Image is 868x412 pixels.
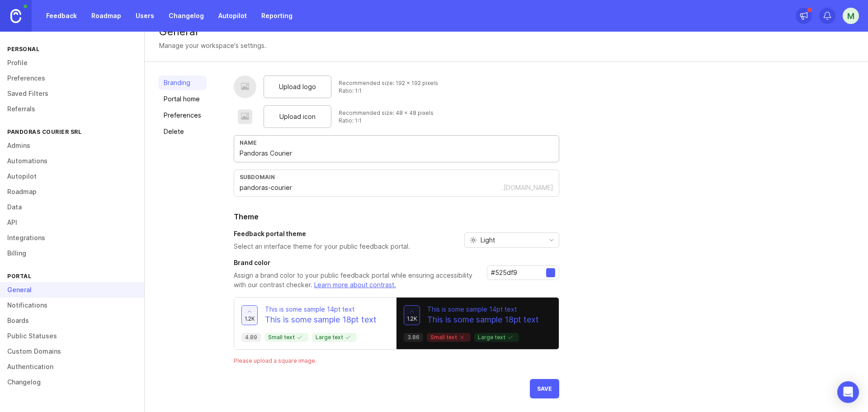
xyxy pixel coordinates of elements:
[481,235,495,245] span: Light
[265,305,377,314] p: This is some sample 14pt text
[158,108,207,123] a: Preferences
[407,334,420,341] p: 3.86
[404,305,420,325] button: 1.2k
[339,79,438,87] div: Recommended size: 192 x 192 pixels
[265,314,377,326] p: This is some sample 18pt text
[256,8,298,24] a: Reporting
[268,334,305,341] p: Small text
[464,232,559,248] div: toggle menu
[279,112,316,122] span: Upload icon
[339,109,434,117] div: Recommended size: 48 x 48 pixels
[240,139,553,146] div: Name
[163,8,209,24] a: Changelog
[234,242,410,251] p: Select an interface theme for your public feedback portal.
[837,381,859,403] div: Open Intercom Messenger
[213,8,252,24] a: Autopilot
[339,87,438,95] div: Ratio: 1:1
[316,334,353,341] p: Large text
[544,237,559,244] svg: toggle icon
[245,334,257,341] p: 4.89
[314,281,396,289] a: Learn more about contrast.
[158,124,207,139] a: Delete
[478,334,515,341] p: Large text
[245,315,255,322] span: 1.2k
[427,305,539,314] p: This is some sample 14pt text
[234,357,559,365] div: Please upload a square image.
[234,271,480,290] p: Assign a brand color to your public feedback portal while ensuring accessibility with our contras...
[240,174,553,180] div: subdomain
[41,8,82,24] a: Feedback
[234,229,410,238] h3: Feedback portal theme
[130,8,160,24] a: Users
[10,9,21,23] img: Canny Home
[240,183,502,193] input: Subdomain
[537,385,552,392] span: Save
[159,26,854,37] div: General
[279,82,316,92] span: Upload logo
[407,315,417,322] span: 1.2k
[843,8,859,24] button: M
[158,92,207,106] a: Portal home
[339,117,434,124] div: Ratio: 1:1
[241,305,258,325] button: 1.2k
[427,314,539,326] p: This is some sample 18pt text
[234,258,480,267] h3: Brand color
[530,379,559,398] button: Save
[158,76,207,90] a: Branding
[234,211,559,222] h2: Theme
[159,41,266,51] div: Manage your workspace's settings.
[86,8,127,24] a: Roadmap
[430,334,467,341] p: Small text
[470,237,477,244] svg: prefix icon Sun
[502,183,553,192] div: .[DOMAIN_NAME]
